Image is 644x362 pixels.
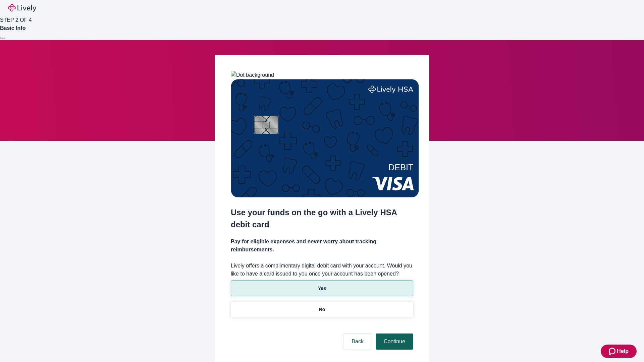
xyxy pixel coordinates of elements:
[617,347,629,355] span: Help
[8,4,36,12] img: Lively
[609,347,617,355] svg: Zendesk support icon
[319,306,325,313] p: No
[231,238,413,254] h4: Pay for eligible expenses and never worry about tracking reimbursements.
[318,285,326,292] p: Yes
[601,345,637,358] button: Zendesk support iconHelp
[231,302,413,317] button: No
[231,71,274,79] img: Dot background
[231,206,413,231] h2: Use your funds on the go with a Lively HSA debit card
[231,281,413,296] button: Yes
[231,262,413,278] label: Lively offers a complimentary digital debit card with your account. Would you like to have a card...
[376,334,413,350] button: Continue
[343,334,372,350] button: Back
[231,79,419,197] img: Debit card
